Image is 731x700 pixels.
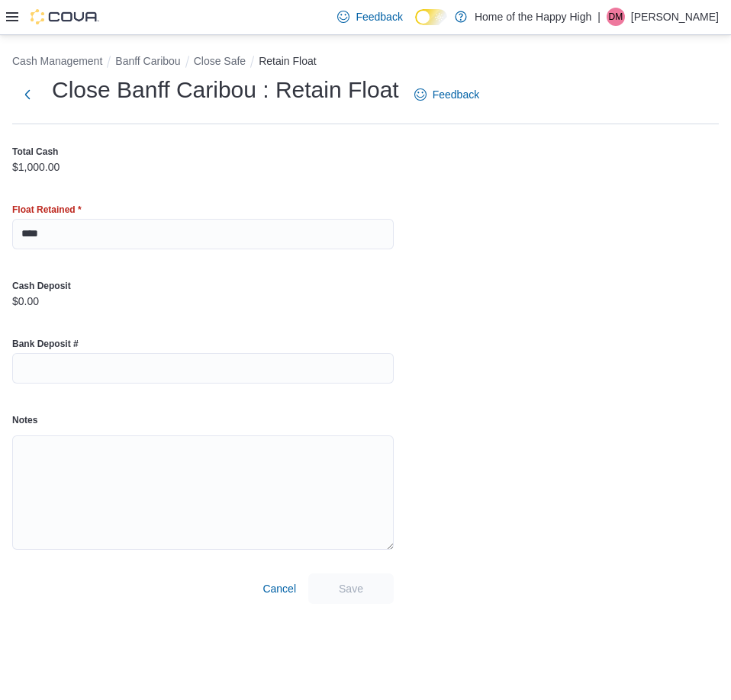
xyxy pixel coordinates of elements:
[259,55,316,67] button: Retain Float
[607,8,625,26] div: Devan Malloy
[12,53,719,72] nav: An example of EuiBreadcrumbs
[433,87,479,102] span: Feedback
[194,55,246,67] button: Close Safe
[12,204,82,216] label: Float Retained *
[631,8,719,26] p: [PERSON_NAME]
[12,414,37,426] label: Notes
[256,573,302,604] button: Cancel
[597,8,601,26] p: |
[12,295,39,307] p: $0.00
[415,25,416,26] span: Dark Mode
[12,280,71,292] label: Cash Deposit
[12,55,102,67] button: Cash Management
[12,338,79,350] label: Bank Deposit #
[609,8,623,26] span: DM
[12,146,58,158] label: Total Cash
[12,79,43,110] button: Next
[356,9,402,24] span: Feedback
[115,55,180,67] button: Banff Caribou
[262,581,296,596] span: Cancel
[475,8,591,26] p: Home of the Happy High
[31,9,99,24] img: Cova
[331,2,408,32] a: Feedback
[12,161,60,173] p: $1,000.00
[308,573,394,604] button: Save
[339,581,363,596] span: Save
[52,75,399,105] h1: Close Banff Caribou : Retain Float
[415,9,447,25] input: Dark Mode
[408,79,485,110] a: Feedback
